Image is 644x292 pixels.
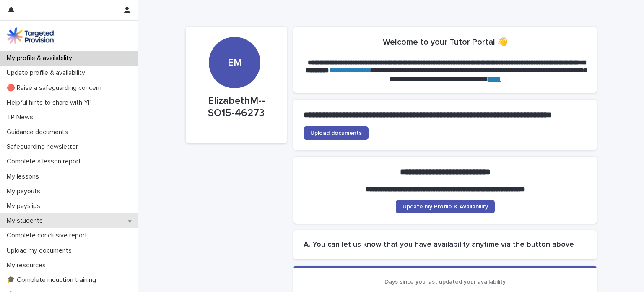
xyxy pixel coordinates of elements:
p: Upload my documents [3,247,78,255]
p: Complete conclusive report [3,231,94,239]
span: Days since you last updated your availability [384,279,506,285]
p: 🎓 Complete induction training [3,276,103,284]
h2: A. You can let us know that you have availability anytime via the button above [304,240,587,250]
p: TP News [3,113,40,121]
a: Update my Profile & Availability [396,200,495,213]
span: Upload documents [310,130,362,136]
p: My profile & availability [3,54,79,62]
p: My payslips [3,202,47,210]
p: My payouts [3,187,47,195]
img: M5nRWzHhSzIhMunXDL62 [7,27,54,44]
p: Update profile & availability [3,69,92,77]
p: Safeguarding newsletter [3,143,85,151]
div: EM [209,5,260,69]
p: My students [3,217,49,225]
p: Guidance documents [3,128,75,136]
p: My lessons [3,173,46,181]
a: Upload documents [304,126,369,140]
p: ElizabethM--SO15-46273 [196,95,277,119]
p: Complete a lesson report [3,158,88,166]
h2: Welcome to your Tutor Portal 👋 [383,37,508,47]
p: Helpful hints to share with YP [3,99,99,107]
p: 🔴 Raise a safeguarding concern [3,84,108,92]
span: Update my Profile & Availability [402,204,488,210]
p: My resources [3,261,52,269]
